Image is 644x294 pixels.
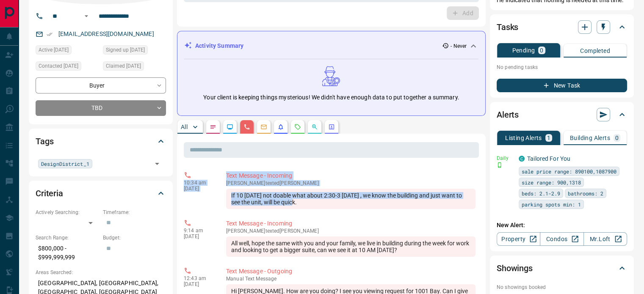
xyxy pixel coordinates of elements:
div: Fri Dec 31 2021 [36,45,99,57]
p: $800,000 - $999,999,999 [36,242,99,264]
svg: Email Verified [47,31,53,37]
p: Areas Searched: [36,269,166,276]
svg: Push Notification Only [497,162,503,168]
h2: Showings [497,261,533,275]
p: [PERSON_NAME] texted [PERSON_NAME] [226,180,475,186]
a: Tailored For You [527,155,570,162]
p: No showings booked [497,283,627,291]
a: [EMAIL_ADDRESS][DOMAIN_NAME] [58,30,154,37]
button: New Task [497,79,627,92]
span: manual [226,276,244,282]
p: Pending [512,47,535,53]
p: Completed [580,48,610,54]
div: Buyer [36,77,166,93]
svg: Opportunities [311,124,318,130]
p: 10:34 am [184,180,213,186]
p: [DATE] [184,281,213,287]
div: TBD [36,100,166,116]
p: Daily [497,154,514,162]
p: Building Alerts [570,135,610,141]
p: Activity Summary [195,41,243,50]
p: 0 [540,47,543,53]
p: Timeframe: [103,209,166,216]
span: beds: 2.1-2.9 [522,189,560,198]
span: Signed up [DATE] [106,46,145,54]
span: parking spots min: 1 [522,200,581,209]
div: Thu Mar 11 2021 [103,45,166,57]
p: New Alert: [497,221,627,230]
div: Tags [36,131,166,151]
svg: Lead Browsing Activity [227,124,233,130]
div: Fri Mar 12 2021 [103,61,166,73]
div: Tue Mar 29 2022 [36,61,99,73]
p: No pending tasks [497,61,627,74]
a: Property [497,232,540,246]
a: Mr.Loft [583,232,627,246]
h2: Tags [36,135,53,148]
svg: Calls [243,124,250,130]
span: sale price range: 890100,1087900 [522,167,616,176]
svg: Notes [210,124,216,130]
div: Activity Summary- Never [184,38,478,54]
h2: Tasks [497,20,518,34]
div: Criteria [36,183,166,203]
a: Condos [540,232,583,246]
p: Search Range: [36,234,99,242]
p: 12:43 am [184,275,213,281]
p: - Never [451,42,467,50]
button: Open [81,11,91,21]
span: DesignDistrict_1 [41,159,89,168]
div: All well, hope the same with you and your family, we live in building during the week for work an... [226,236,475,257]
div: Alerts [497,104,627,125]
div: Tasks [497,17,627,37]
p: [DATE] [184,186,213,192]
span: bathrooms: 2 [568,189,603,198]
span: Active [DATE] [39,46,69,54]
div: If 10 [DATE] not doable what about 2:30-3 [DATE] , we know the building and just want to see the ... [226,189,475,209]
p: 0 [615,135,619,141]
span: size range: 900,1318 [522,178,581,187]
svg: Agent Actions [328,124,335,130]
p: [PERSON_NAME] texted [PERSON_NAME] [226,228,475,234]
p: Text Message [226,276,475,282]
svg: Requests [294,124,301,130]
div: condos.ca [519,156,525,162]
p: Your client is keeping things mysterious! We didn't have enough data to put together a summary. [203,93,459,102]
p: Actively Searching: [36,209,99,216]
p: Text Message - Incoming [226,219,475,228]
p: Budget: [103,234,166,242]
p: Text Message - Outgoing [226,267,475,276]
p: [DATE] [184,234,213,239]
p: Listing Alerts [505,135,542,141]
h2: Alerts [497,108,519,121]
svg: Emails [260,124,267,130]
span: Claimed [DATE] [106,62,141,70]
p: Text Message - Incoming [226,171,475,180]
svg: Listing Alerts [277,124,284,130]
h2: Criteria [36,187,63,200]
div: Showings [497,258,627,278]
span: Contacted [DATE] [39,62,78,70]
button: Open [151,158,163,170]
p: 9:14 am [184,228,213,234]
p: All [181,124,188,130]
p: 1 [547,135,550,141]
